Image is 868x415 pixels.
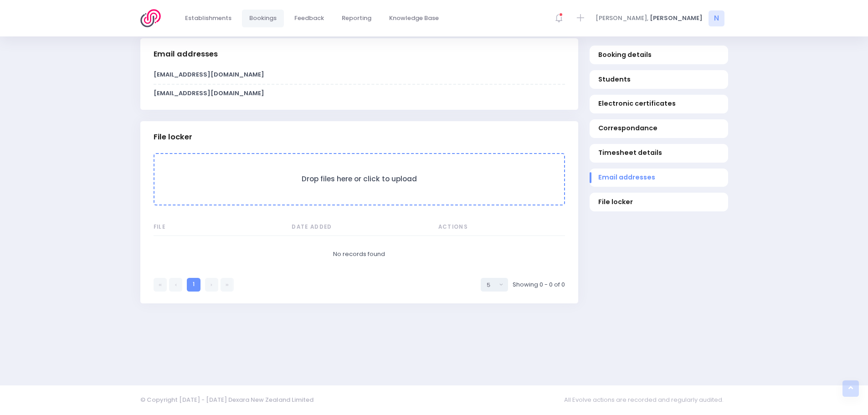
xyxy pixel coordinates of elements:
span: Knowledge Base [389,14,439,23]
span: Reporting [342,14,371,23]
a: Email addresses [590,169,728,187]
span: Email addresses [598,173,719,182]
button: Select page size [481,278,508,291]
a: Last [221,278,234,291]
span: Students [598,75,719,84]
a: Students [590,70,728,89]
a: Bookings [242,10,284,27]
span: All Evolve actions are recorded and regularly audited. [564,391,728,409]
span: [PERSON_NAME] [650,14,703,23]
span: N [709,10,724,26]
span: [PERSON_NAME], [596,14,648,23]
a: Correspondance [590,119,728,138]
img: Logo [140,9,166,27]
a: Electronic certificates [590,95,728,113]
span: Showing 0 - 0 of 0 [513,280,565,289]
a: Feedback [287,10,332,27]
a: Timesheet details [590,144,728,163]
a: Booking details [590,46,728,64]
a: 1 [187,278,200,291]
a: First [154,278,167,291]
a: Knowledge Base [382,10,447,27]
a: Reporting [334,10,379,27]
h3: File locker [154,133,192,142]
span: Timesheet details [598,149,719,158]
span: Date Added [292,223,342,231]
h3: Email addresses [154,50,218,59]
strong: [EMAIL_ADDRESS][DOMAIN_NAME] [154,70,264,79]
a: Previous [169,278,182,291]
div: 5 [487,281,497,290]
span: Booking details [598,50,719,60]
strong: [EMAIL_ADDRESS][DOMAIN_NAME] [154,89,264,97]
span: Correspondance [598,124,719,133]
span: Establishments [185,14,231,23]
a: File locker [590,193,728,212]
span: Electronic certificates [598,99,719,109]
a: Next [205,278,218,291]
span: File locker [598,197,719,207]
h3: Drop files here or click to upload [164,175,555,184]
span: Feedback [294,14,324,23]
span: Actions [438,223,488,231]
span: Bookings [249,14,277,23]
a: Establishments [178,10,239,27]
span: © Copyright [DATE] - [DATE] Dexara New Zealand Limited [140,395,313,404]
span: File [154,223,204,231]
span: No records found [333,250,385,258]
